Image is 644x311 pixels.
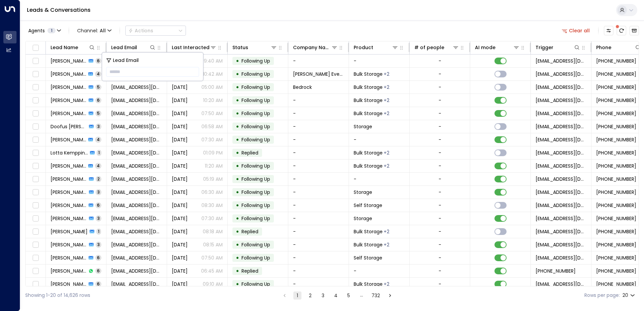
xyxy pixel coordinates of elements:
p: 05:00 AM [201,84,223,91]
span: Toggle select row [31,214,40,223]
span: leads@space-station.co.uk [536,97,586,104]
span: Bulk Storage [354,84,383,91]
span: nik@cloud.com [111,136,162,143]
span: Following Up [241,71,270,77]
div: • [236,108,239,119]
div: • [236,134,239,145]
span: Toggle select row [31,162,40,170]
span: 1 [97,150,101,155]
span: Jamie Nguyen [51,189,87,196]
div: - [439,202,441,209]
div: Container Storage,Self Storage [384,228,389,235]
div: Actions [128,28,153,34]
span: Toggle select all [31,44,40,52]
td: - [349,265,410,277]
span: Following Up [241,176,270,182]
div: • [236,265,239,277]
button: Go to page 2 [306,291,314,300]
span: Lotta Kemppinen [51,149,88,156]
span: Ellis Thompson [51,228,88,235]
span: leads@space-station.co.uk [536,149,586,156]
div: • [236,95,239,106]
span: Aysha Qureshi [51,241,87,248]
p: 01:09 PM [203,149,223,156]
span: Jun 28, 2025 [172,189,188,196]
button: Go to page 3 [319,291,327,300]
div: - [439,241,441,248]
div: Phone [596,43,611,51]
span: Toggle select row [31,96,40,105]
a: Leads & Conversations [27,6,91,14]
span: 4 [95,163,101,169]
div: Trigger [536,43,553,51]
span: Apr 22, 2025 [172,110,188,117]
span: Lisa Davies [51,215,87,222]
span: +441234567890 [596,84,636,91]
span: Apr 10, 2025 [172,228,188,235]
div: Container Storage,Self Storage [384,110,389,117]
span: Lead Email [113,57,139,64]
span: +447730187583 [596,163,636,169]
div: • [236,278,239,290]
div: - [439,149,441,156]
span: leads@space-station.co.uk [536,241,586,248]
p: 06:30 AM [201,189,223,196]
p: 05:19 AM [203,176,223,182]
span: Mar 16, 2025 [172,149,188,156]
span: +447523002458 [596,97,636,104]
span: Mar 25, 2025 [172,176,188,182]
span: 5 [95,110,101,116]
span: Following Up [241,58,270,64]
td: - [288,173,349,185]
span: Following Up [241,254,270,261]
span: Self Storage [354,202,382,209]
span: Bob Gob [51,84,87,91]
span: 6 [95,58,101,64]
span: 6 [95,202,101,208]
span: All [100,28,106,33]
span: Following Up [241,123,270,130]
span: leads@space-station.co.uk [536,202,586,209]
td: - [288,146,349,159]
span: George Diamond [51,97,87,104]
span: Apr 03, 2025 [172,97,188,104]
span: Following Up [241,84,270,91]
td: - [288,120,349,133]
div: Phone [596,43,641,51]
div: • [236,81,239,93]
td: - [288,107,349,120]
span: Toggle select row [31,175,40,183]
span: Doofus McGee [51,123,87,130]
div: # of people [414,43,444,51]
button: Archived Leads [630,26,639,35]
div: Product [354,43,398,51]
button: Channel:All [74,26,114,35]
span: Replied [241,268,258,274]
span: Donna Winning [51,71,86,77]
div: - [439,215,441,222]
td: - [288,251,349,264]
div: Container Storage,Self Storage [384,163,389,169]
span: Apr 15, 2025 [172,254,188,261]
span: Following Up [241,202,270,209]
span: 3 [96,124,101,129]
span: nik brif [51,136,86,143]
div: Container Storage,Self Storage [384,97,389,104]
span: 6 [95,281,101,287]
div: - [439,228,441,235]
span: Following Up [241,136,270,143]
div: • [236,173,239,185]
div: • [236,252,239,264]
span: +447885496586 [536,268,576,274]
span: Toggle select row [31,241,40,249]
td: - [288,225,349,238]
span: leads@space-station.co.uk [536,254,586,261]
span: leads@space-station.co.uk [536,136,586,143]
span: Toggle select row [31,188,40,197]
span: 3 [96,242,101,247]
span: Alison Miller [51,254,87,261]
div: • [236,239,239,250]
span: carolinemditum@gmail.com [111,110,162,117]
span: Following Up [241,97,270,104]
button: Agents1 [25,26,63,35]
